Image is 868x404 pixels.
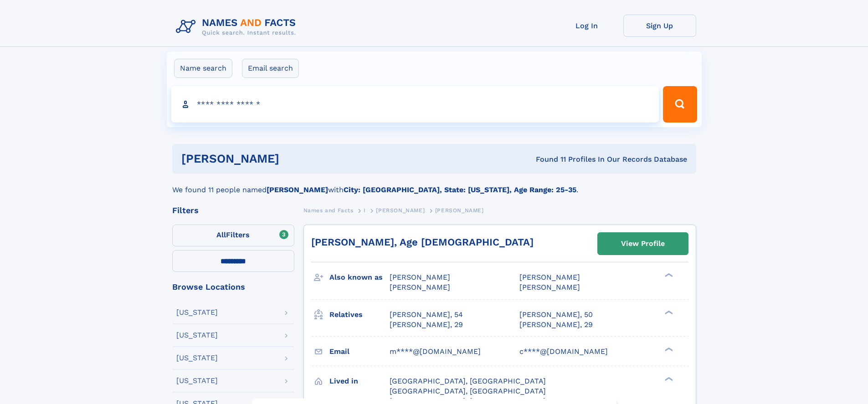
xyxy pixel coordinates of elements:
[311,236,534,248] a: [PERSON_NAME], Age [DEMOGRAPHIC_DATA]
[329,373,390,389] h3: Lived in
[176,332,218,339] div: [US_STATE]
[171,86,659,123] input: search input
[550,15,623,37] a: Log In
[376,207,425,214] span: [PERSON_NAME]
[519,273,580,281] span: [PERSON_NAME]
[390,273,450,281] span: [PERSON_NAME]
[242,59,299,78] label: Email search
[663,376,673,382] div: ❯
[344,185,576,194] b: City: [GEOGRAPHIC_DATA], State: [US_STATE], Age Range: 25-35
[598,233,688,255] a: View Profile
[329,307,390,322] h3: Relatives
[176,309,218,316] div: [US_STATE]
[663,86,697,123] button: Search Button
[303,205,354,216] a: Names and Facts
[390,310,463,320] a: [PERSON_NAME], 54
[364,205,366,216] a: I
[176,354,218,362] div: [US_STATE]
[172,206,294,215] div: Filters
[407,154,687,164] div: Found 11 Profiles In Our Records Database
[267,185,328,194] b: [PERSON_NAME]
[376,205,425,216] a: [PERSON_NAME]
[390,387,546,395] span: [GEOGRAPHIC_DATA], [GEOGRAPHIC_DATA]
[390,283,450,291] span: [PERSON_NAME]
[216,230,226,239] span: All
[519,283,580,291] span: [PERSON_NAME]
[623,15,696,37] a: Sign Up
[390,377,546,385] span: [GEOGRAPHIC_DATA], [GEOGRAPHIC_DATA]
[364,207,366,214] span: I
[329,270,390,285] h3: Also known as
[176,377,218,384] div: [US_STATE]
[519,310,593,320] a: [PERSON_NAME], 50
[172,15,303,39] img: Logo Names and Facts
[519,320,593,330] a: [PERSON_NAME], 29
[172,283,294,291] div: Browse Locations
[435,207,484,214] span: [PERSON_NAME]
[390,320,463,330] a: [PERSON_NAME], 29
[172,174,696,195] div: We found 11 people named with .
[174,59,232,78] label: Name search
[663,346,673,352] div: ❯
[172,225,294,246] label: Filters
[621,233,665,254] div: View Profile
[181,153,408,164] h1: [PERSON_NAME]
[663,272,673,278] div: ❯
[663,309,673,315] div: ❯
[329,344,390,359] h3: Email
